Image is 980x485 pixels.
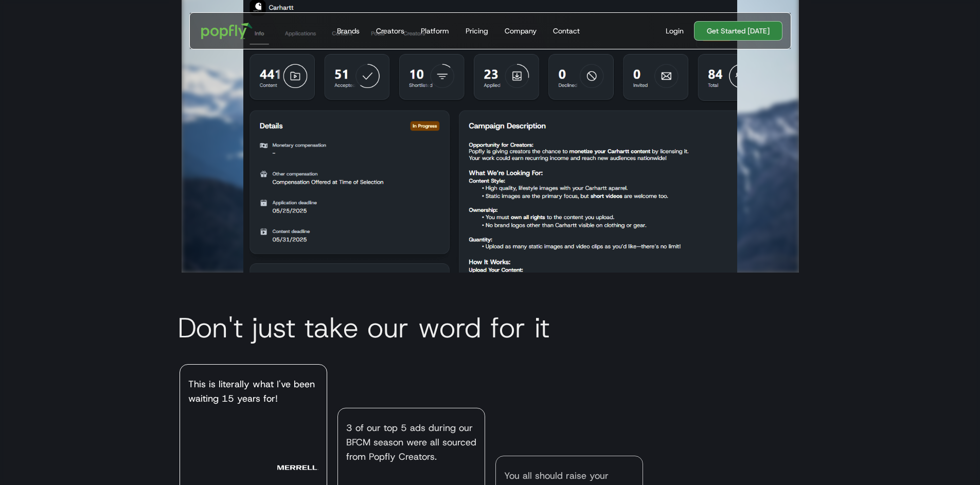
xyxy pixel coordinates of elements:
a: Brands [333,13,364,49]
div: Pricing [466,26,488,36]
div: Brands [337,26,360,36]
div: Contact [553,26,580,36]
div: This is literally what I've been waiting 15 years for! [188,377,318,406]
h2: Don't just take our word for it [169,314,811,342]
div: Login [666,26,684,36]
a: Creators [372,13,408,49]
a: Pricing [461,13,492,49]
div: Creators [376,26,404,36]
a: Company [501,13,541,49]
a: Contact [549,13,584,49]
a: Get Started [DATE] [694,21,782,41]
div: Company [505,26,537,36]
a: home [194,15,260,46]
a: Login [662,26,688,36]
div: Platform [421,26,449,36]
div: 3 of our top 5 ads during our BFCM season were all sourced from Popfly Creators. [346,420,476,463]
a: Platform [417,13,453,49]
